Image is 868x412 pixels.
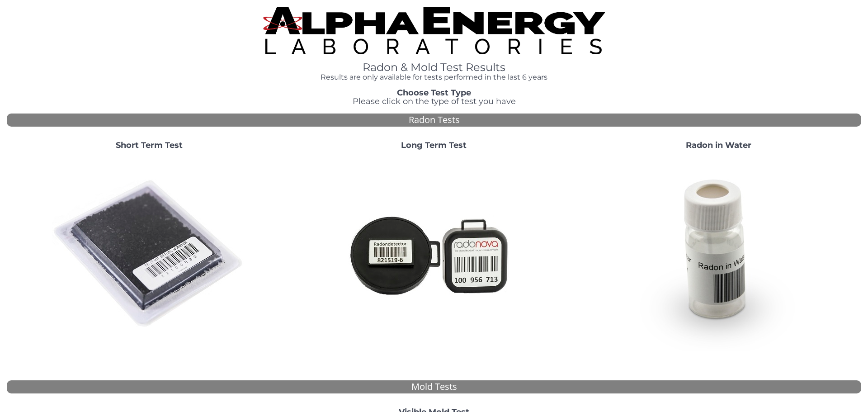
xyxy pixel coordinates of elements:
h1: Radon & Mold Test Results [263,62,605,73]
h4: Results are only available for tests performed in the last 6 years [263,73,605,81]
span: Please click on the type of test you have [353,96,516,106]
strong: Radon in Water [686,140,751,150]
img: ShortTerm.jpg [52,157,246,351]
div: Radon Tests [7,114,861,127]
img: Radtrak2vsRadtrak3.jpg [337,157,531,351]
strong: Choose Test Type [397,88,471,98]
img: TightCrop.jpg [263,7,605,54]
strong: Long Term Test [401,140,467,150]
img: RadoninWater.jpg [622,157,816,351]
div: Mold Tests [7,380,861,393]
strong: Short Term Test [116,140,183,150]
